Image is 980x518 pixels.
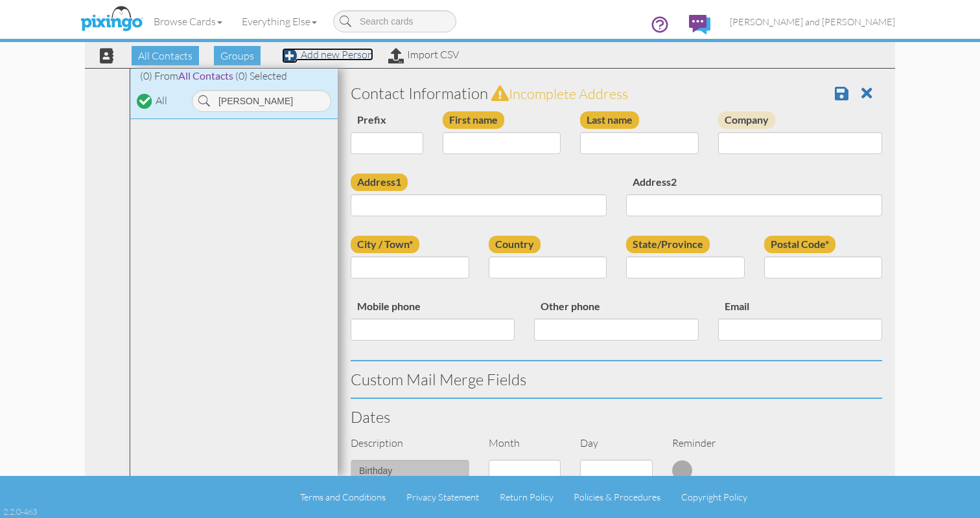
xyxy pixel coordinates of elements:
[718,111,775,129] label: Company
[479,436,571,451] div: Month
[662,436,754,451] div: Reminder
[406,491,479,502] a: Privacy Statement
[764,236,835,253] label: Postal Code*
[282,48,373,61] a: Add new Person
[570,436,662,451] div: Day
[77,3,146,36] img: pixingo logo
[351,298,427,315] label: Mobile phone
[500,491,554,502] a: Return Policy
[178,69,233,82] span: All Contacts
[351,85,882,102] h3: Contact Information
[489,236,541,253] label: Country
[351,111,393,129] label: Prefix
[534,298,607,315] label: Other phone
[156,93,167,108] div: All
[351,371,882,388] h3: Custom Mail Merge Fields
[351,174,408,191] label: Address1
[580,111,639,129] label: Last name
[132,46,199,65] span: All Contacts
[333,10,456,32] input: Search cards
[574,491,660,502] a: Policies & Procedures
[730,16,895,27] span: [PERSON_NAME] and [PERSON_NAME]
[300,491,386,502] a: Terms and Conditions
[130,69,338,84] div: (0) From
[144,5,232,38] a: Browse Cards
[689,15,710,34] img: comments.svg
[351,409,882,425] h3: Dates
[443,111,504,129] label: First name
[341,436,479,451] div: Description
[235,69,287,82] span: (0) Selected
[626,236,710,253] label: State/Province
[626,174,683,191] label: Address2
[3,506,37,517] div: 2.2.0-463
[509,85,628,102] span: Incomplete address
[388,48,459,61] a: Import CSV
[232,5,327,38] a: Everything Else
[720,5,905,38] a: [PERSON_NAME] and [PERSON_NAME]
[718,298,756,315] label: Email
[681,491,747,502] a: Copyright Policy
[351,236,419,253] label: City / Town*
[214,46,261,65] span: Groups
